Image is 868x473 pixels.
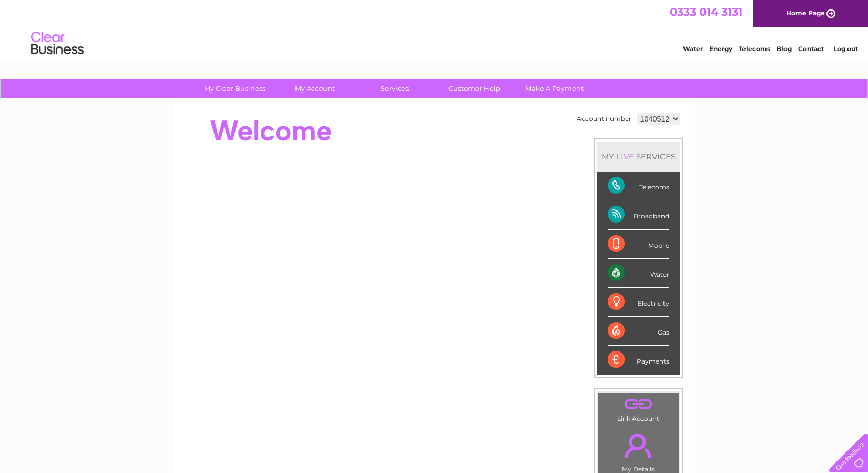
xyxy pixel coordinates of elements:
a: Water [683,45,703,53]
a: 0333 014 3131 [670,5,742,18]
div: LIVE [614,152,636,162]
td: Account number [574,110,634,128]
a: Log out [833,45,858,53]
a: Make A Payment [511,79,598,98]
a: My Clear Business [191,79,278,98]
div: Mobile [608,230,669,259]
div: Payments [608,346,669,374]
a: Services [351,79,438,98]
a: . [601,427,676,464]
td: Link Account [598,392,679,425]
a: Contact [798,45,824,53]
a: My Account [271,79,358,98]
a: Energy [709,45,732,53]
div: Gas [608,317,669,346]
div: MY SERVICES [597,142,680,172]
div: Water [608,259,669,288]
div: Broadband [608,200,669,229]
div: Telecoms [608,172,669,200]
a: Customer Help [431,79,518,98]
div: Clear Business is a trading name of Verastar Limited (registered in [GEOGRAPHIC_DATA] No. 3667643... [186,6,683,51]
img: logo.png [30,27,84,59]
a: Blog [777,45,792,53]
a: . [601,395,676,414]
div: Electricity [608,288,669,317]
a: Telecoms [739,45,770,53]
